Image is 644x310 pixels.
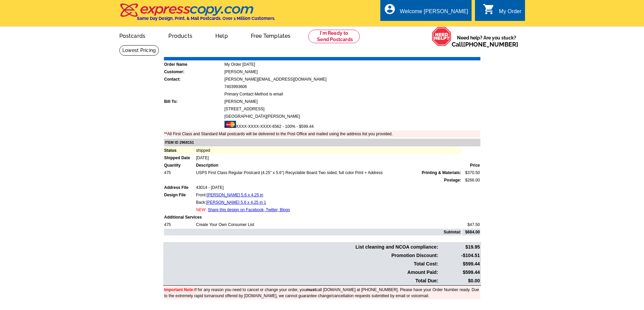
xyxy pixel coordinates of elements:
[196,184,462,191] td: 43014 - [DATE]
[164,154,195,161] td: Shipped Date
[240,27,302,43] a: Free Templates
[119,8,275,21] a: Same Day Design, Print, & Mail Postcards. Over 1 Million Customers.
[164,147,195,154] td: Status
[196,199,462,206] td: Back:
[422,170,461,176] span: Printing & Materials:
[164,243,439,251] td: List cleaning and NCOA compliance:
[164,98,223,105] td: Bill To:
[462,162,480,169] td: Price
[224,113,480,120] td: [GEOGRAPHIC_DATA][PERSON_NAME]
[109,27,157,43] a: Postcards
[452,34,522,48] span: Need help? Are you stuck?
[483,3,495,15] i: shopping_cart
[224,76,480,83] td: [PERSON_NAME][EMAIL_ADDRESS][DOMAIN_NAME]
[164,260,439,268] td: Total Cost:
[164,229,462,235] td: Subtotal:
[224,61,480,68] td: My Order [DATE]
[164,169,195,176] td: 475
[196,207,207,212] span: NEW:
[439,269,480,276] td: $599.44
[137,16,275,21] h4: Same Day Design, Print, & Mail Postcards. Over 1 Million Customers.
[439,260,480,268] td: $599.44
[400,8,468,18] div: Welcome [PERSON_NAME]
[196,169,462,176] td: USPS First Class Regular Postcard (4.25" x 5.6") Recyclable Board Two sided, full color Print + A...
[432,27,452,46] img: help
[164,192,195,198] td: Design File
[306,287,316,292] b: must
[483,7,522,16] a: shopping_cart My Order
[164,61,223,68] td: Order Name
[164,277,439,285] td: Total Due:
[196,221,462,228] td: Create Your Own Consumer List
[164,139,480,146] td: ITEM ID 2968151
[164,131,480,137] td: **All First Class and Standard Mail postcards will be delivered to the Post Office and mailed usi...
[164,76,223,83] td: Contact:
[224,68,480,75] td: [PERSON_NAME]
[499,8,522,18] div: My Order
[462,177,480,184] td: $266.00
[224,91,480,97] td: Primary Contact Method is email
[196,154,462,161] td: [DATE]
[164,286,480,299] td: If for any reason you need to cancel or change your order, you call [DOMAIN_NAME] at [PHONE_NUMBE...
[207,193,263,197] a: [PERSON_NAME] 5.6 x 4.25 in
[462,229,480,235] td: $684.00
[224,120,480,130] td: XXXX-XXXX-XXXX-6562 - 100% - $599.44
[164,221,195,228] td: 475
[164,287,194,292] font: Important Note:
[439,277,480,285] td: $0.00
[196,192,462,198] td: Front:
[439,243,480,251] td: $19.95
[439,252,480,259] td: -$104.51
[164,68,223,75] td: Customer:
[462,221,480,228] td: $47.50
[452,41,518,48] span: Call
[164,184,195,191] td: Address File
[158,27,203,43] a: Products
[196,162,462,169] td: Description
[196,147,462,154] td: shipped
[444,178,461,182] strong: Postage:
[224,83,480,90] td: 7403993606
[224,98,480,105] td: [PERSON_NAME]
[462,169,480,176] td: $370.50
[208,207,290,212] a: Share this design on Facebook, Twitter, Blogs
[384,3,396,15] i: account_circle
[224,106,480,112] td: [STREET_ADDRESS]
[205,27,239,43] a: Help
[164,269,439,276] td: Amount Paid:
[164,214,480,221] td: Additional Services
[463,41,518,48] a: [PHONE_NUMBER]
[164,162,195,169] td: Quantity
[206,200,266,205] a: [PERSON_NAME] 5.6 x 4.25 in 1
[224,121,236,128] img: mast.gif
[164,252,439,259] td: Promotion Discount:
